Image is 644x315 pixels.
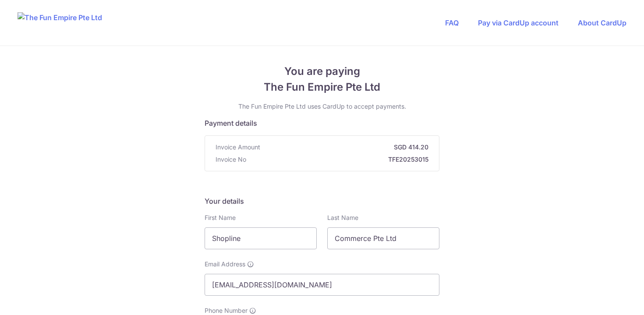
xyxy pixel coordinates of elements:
span: The Fun Empire Pte Ltd [205,79,439,95]
span: Invoice Amount [216,143,260,152]
label: Last Name [327,213,358,222]
input: Email address [205,274,439,296]
a: About CardUp [578,18,626,27]
span: Email Address [205,260,245,269]
span: Invoice No [216,155,246,164]
span: You are paying [205,64,439,79]
input: Last name [327,227,439,249]
label: First Name [205,213,236,222]
a: Pay via CardUp account [478,18,559,27]
span: Phone Number [205,306,248,315]
h5: Your details [205,196,439,206]
p: The Fun Empire Pte Ltd uses CardUp to accept payments. [205,102,439,111]
strong: TFE20253015 [250,155,428,164]
a: FAQ [445,18,459,27]
input: First name [205,227,317,249]
h5: Payment details [205,118,439,128]
strong: SGD 414.20 [264,143,428,152]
